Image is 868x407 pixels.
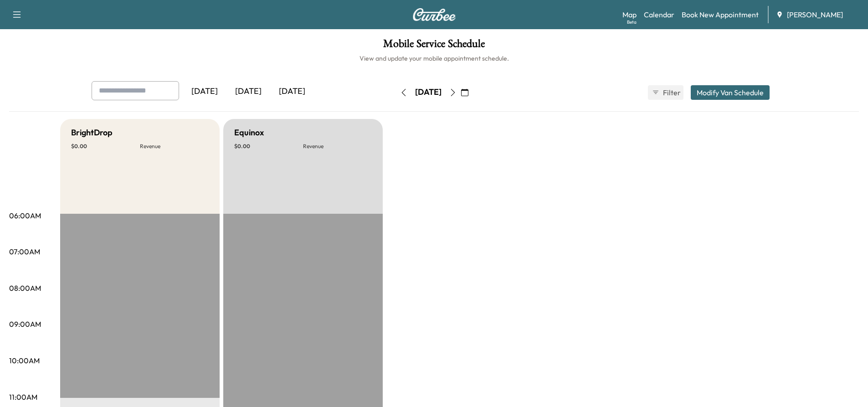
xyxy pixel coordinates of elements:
p: $ 0.00 [234,143,303,150]
h5: BrightDrop [71,126,113,139]
h5: Equinox [234,126,264,139]
a: MapBeta [622,9,637,20]
p: 09:00AM [9,319,41,330]
p: 10:00AM [9,355,40,366]
p: Revenue [140,143,209,150]
p: 06:00AM [9,210,41,221]
h6: View and update your mobile appointment schedule. [9,54,859,63]
div: Beta [627,19,637,26]
div: [DATE] [270,81,314,102]
p: 08:00AM [9,283,41,294]
div: [DATE] [415,87,442,98]
h1: Mobile Service Schedule [9,38,859,54]
p: $ 0.00 [71,143,140,150]
p: 11:00AM [9,392,37,402]
span: [PERSON_NAME] [787,9,843,20]
a: Calendar [644,9,674,20]
span: Filter [663,87,679,98]
div: [DATE] [226,81,270,102]
p: Revenue [303,143,372,150]
div: [DATE] [183,81,226,102]
a: Book New Appointment [682,9,759,20]
button: Modify Van Schedule [691,85,770,100]
button: Filter [648,85,683,100]
p: 07:00AM [9,246,40,257]
img: Curbee Logo [412,8,456,21]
